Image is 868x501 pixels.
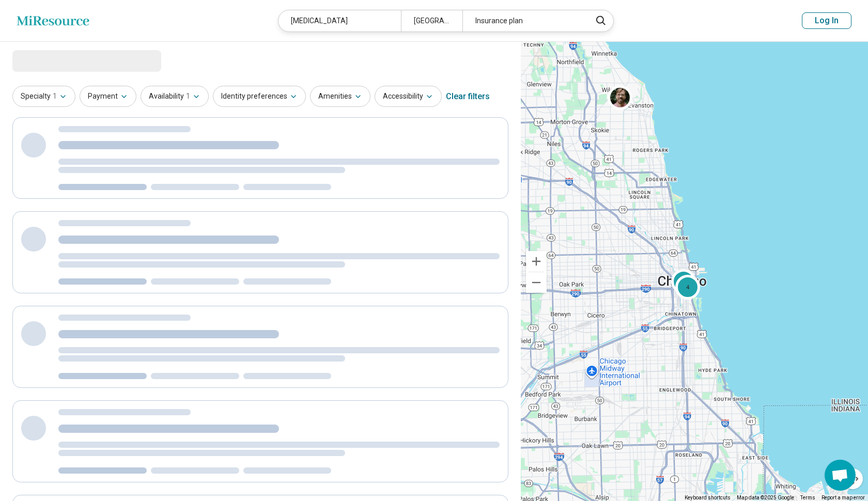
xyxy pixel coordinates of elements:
[825,460,856,491] div: Open chat
[12,50,99,71] span: Loading...
[401,10,462,32] div: [GEOGRAPHIC_DATA], IL 60611
[310,86,370,107] button: Amenities
[186,91,190,102] span: 1
[526,251,547,272] button: Zoom in
[278,10,401,32] div: [MEDICAL_DATA]
[446,84,490,109] div: Clear filters
[80,86,136,107] button: Payment
[822,495,865,500] a: Report a map error
[213,86,306,107] button: Identity preferences
[141,86,209,107] button: Availability1
[12,86,75,107] button: Specialty1
[671,269,696,294] div: 2
[53,91,57,102] span: 1
[802,12,851,29] button: Log In
[462,10,585,32] div: Insurance plan
[526,272,547,293] button: Zoom out
[375,86,442,107] button: Accessibility
[800,495,815,500] a: Terms (opens in new tab)
[675,275,700,300] div: 4
[737,495,794,500] span: Map data ©2025 Google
